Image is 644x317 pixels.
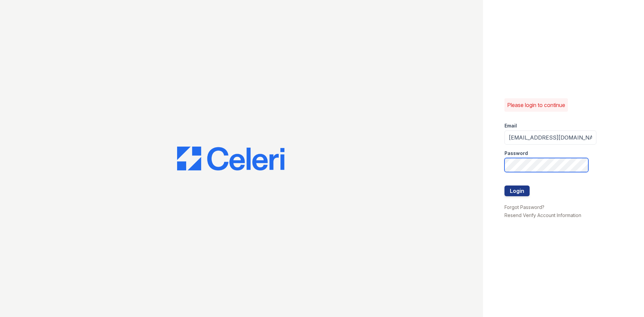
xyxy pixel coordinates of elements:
img: CE_Logo_Blue-a8612792a0a2168367f1c8372b55b34899dd931a85d93a1a3d3e32e68fde9ad4.png [177,147,284,171]
p: Please login to continue [507,101,565,109]
label: Password [504,150,528,157]
label: Email [504,122,517,129]
a: Resend Verify Account Information [504,212,581,218]
a: Forgot Password? [504,204,544,210]
button: Login [504,186,530,196]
